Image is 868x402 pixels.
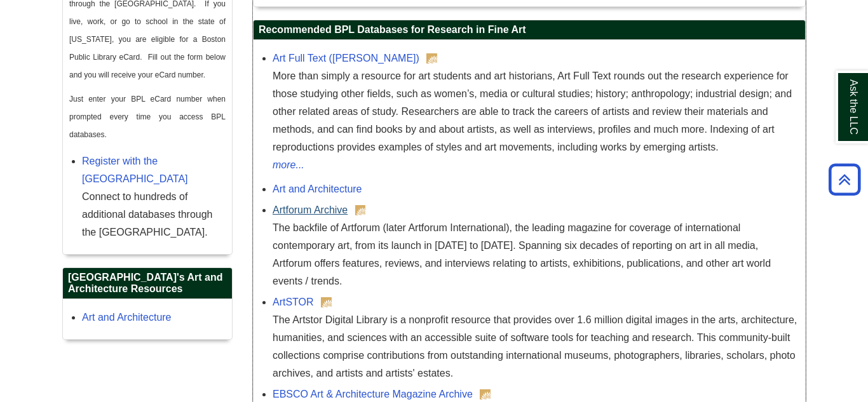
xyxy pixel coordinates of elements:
div: The backfile of Artforum (later Artforum International), the leading magazine for coverage of int... [273,219,799,290]
a: Art and Architecture [82,312,172,323]
div: The Artstor Digital Library is a nonprofit resource that provides over 1.6 million digital images... [273,311,799,382]
div: More than simply a resource for art students and art historians, Art Full Text rounds out the res... [273,67,799,156]
a: ArtSTOR [273,297,314,307]
a: EBSCO Art & Architecture Magazine Archive [273,389,473,399]
img: Boston Public Library [321,297,332,307]
div: Connect to hundreds of additional databases through the [GEOGRAPHIC_DATA]. [82,188,226,241]
span: Just enter your BPL eCard number when prompted every time you access BPL databases. [69,95,226,139]
h2: [GEOGRAPHIC_DATA]'s Art and Architecture Resources [63,268,232,299]
a: Art Full Text ([PERSON_NAME]) [273,53,419,64]
img: Boston Public Library [480,389,491,399]
img: Boston Public Library [355,205,366,215]
a: Art and Architecture [273,184,362,194]
a: more... [273,156,799,174]
img: Boston Public Library [426,53,437,64]
a: Artforum Archive [273,204,348,215]
h2: Recommended BPL Databases for Research in Fine Art [254,20,805,40]
a: Back to Top [824,171,865,188]
a: Register with the [GEOGRAPHIC_DATA] [82,156,188,184]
